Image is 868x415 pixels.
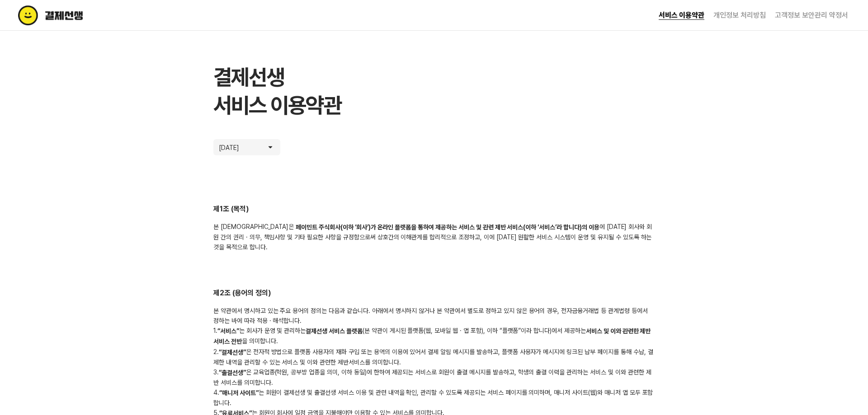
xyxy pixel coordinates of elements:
h1: 결제선생 서비스 이용약관 [213,63,655,119]
b: 페이민트 주식회사(이하 ‘회사’)가 온라인 플랫폼을 통하여 제공하는 서비스 및 관련 제반 서비스(이하 ‘서비스’라 합니다)의 이용 [296,224,599,231]
b: “출결선생” [219,369,246,376]
div: 본 [DEMOGRAPHIC_DATA]은 에 [DATE] 회사와 회원 간의 권리 · 의무, 책임사항 및 기타 필요한 사항을 규정함으로써 상호간의 이해관계를 합리적으로 조정하고,... [213,222,655,252]
img: terms logo [18,5,122,25]
a: 개인정보 처리방침 [713,11,766,19]
img: arrow icon [266,143,275,152]
a: 고객정보 보안관리 약정서 [775,11,848,19]
b: 서비스 및 이와 관련한 제반 서비스 전반 [213,327,651,345]
h2: 제2조 (용어의 정의) [213,288,655,298]
b: “서비스” [217,327,239,335]
h2: 제1조 (목적) [213,204,655,214]
b: “매니저 사이트” [219,389,259,396]
b: 결제선생 서비스 플랫폼 [306,327,363,335]
b: “결제선생” [219,349,246,356]
a: 서비스 이용약관 [659,11,704,20]
p: [DATE] [219,143,246,152]
button: [DATE] [213,139,280,155]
